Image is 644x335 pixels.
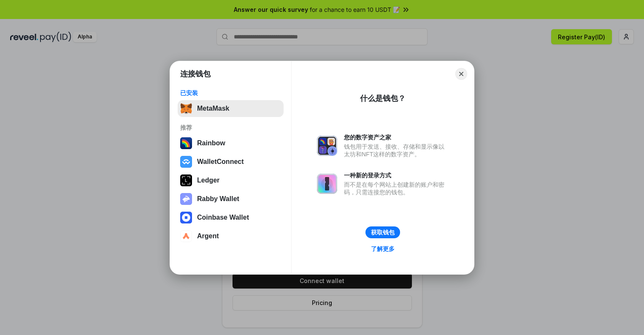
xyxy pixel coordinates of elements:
div: MetaMask [197,105,229,112]
div: 什么是钱包？ [360,93,406,103]
button: Close [455,68,467,80]
img: svg+xml,%3Csvg%20width%3D%22120%22%20height%3D%22120%22%20viewBox%3D%220%200%20120%20120%22%20fil... [180,137,192,149]
img: svg+xml,%3Csvg%20xmlns%3D%22http%3A%2F%2Fwww.w3.org%2F2000%2Fsvg%22%20fill%3D%22none%22%20viewBox... [180,193,192,205]
div: Rabby Wallet [197,195,239,203]
button: Rainbow [178,135,284,152]
button: Ledger [178,172,284,189]
img: svg+xml,%3Csvg%20xmlns%3D%22http%3A%2F%2Fwww.w3.org%2F2000%2Fsvg%22%20fill%3D%22none%22%20viewBox... [317,174,337,194]
div: 而不是在每个网站上创建新的账户和密码，只需连接您的钱包。 [344,181,449,196]
div: WalletConnect [197,158,244,166]
h1: 连接钱包 [180,69,211,79]
img: svg+xml,%3Csvg%20xmlns%3D%22http%3A%2F%2Fwww.w3.org%2F2000%2Fsvg%22%20width%3D%2228%22%20height%3... [180,174,192,186]
div: 钱包用于发送、接收、存储和显示像以太坊和NFT这样的数字资产。 [344,143,449,158]
div: 获取钱包 [371,229,395,236]
div: 推荐 [180,124,281,131]
div: Coinbase Wallet [197,214,249,221]
div: 一种新的登录方式 [344,172,449,179]
div: Ledger [197,177,219,184]
div: 了解更多 [371,245,395,253]
img: svg+xml,%3Csvg%20width%3D%2228%22%20height%3D%2228%22%20viewBox%3D%220%200%2028%2028%22%20fill%3D... [180,212,192,223]
img: svg+xml,%3Csvg%20fill%3D%22none%22%20height%3D%2233%22%20viewBox%3D%220%200%2035%2033%22%20width%... [180,103,192,114]
button: Rabby Wallet [178,191,284,207]
button: Coinbase Wallet [178,209,284,226]
div: Rainbow [197,139,225,147]
img: svg+xml,%3Csvg%20xmlns%3D%22http%3A%2F%2Fwww.w3.org%2F2000%2Fsvg%22%20fill%3D%22none%22%20viewBox... [317,136,337,156]
img: svg+xml,%3Csvg%20width%3D%2228%22%20height%3D%2228%22%20viewBox%3D%220%200%2028%2028%22%20fill%3D... [180,156,192,168]
div: 已安装 [180,89,281,97]
button: WalletConnect [178,153,284,170]
img: svg+xml,%3Csvg%20width%3D%2228%22%20height%3D%2228%22%20viewBox%3D%220%200%2028%2028%22%20fill%3D... [180,230,192,242]
a: 了解更多 [366,243,400,254]
button: MetaMask [178,100,284,117]
div: 您的数字资产之家 [344,133,449,141]
button: Argent [178,228,284,245]
button: 获取钱包 [365,226,400,238]
div: Argent [197,232,219,240]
